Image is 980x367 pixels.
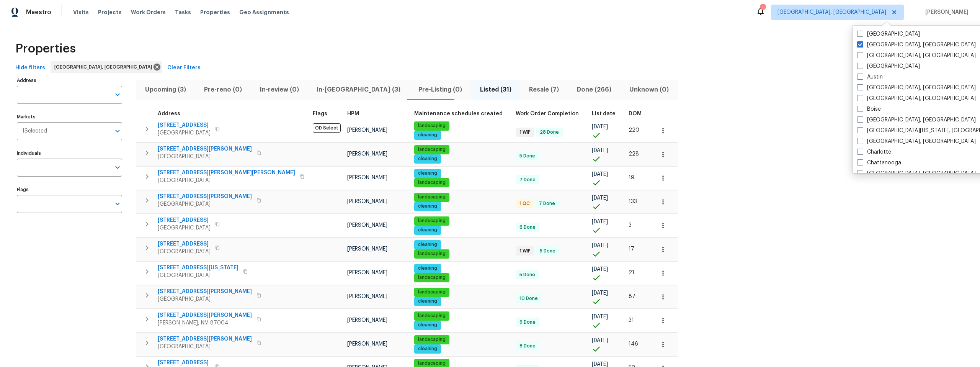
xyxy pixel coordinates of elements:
span: Address [158,111,180,116]
span: 17 [629,246,634,252]
span: 1 WIP [516,129,534,136]
span: 31 [629,318,634,323]
span: Projects [98,8,122,16]
span: cleaning [415,298,440,305]
span: Work Order Completion [516,111,579,116]
span: [DATE] [592,314,608,319]
span: landscaping [415,123,449,129]
span: [PERSON_NAME] [347,270,387,275]
label: [GEOGRAPHIC_DATA] [857,30,920,38]
button: Clear Filters [164,61,204,75]
span: [STREET_ADDRESS] [158,240,211,248]
span: [STREET_ADDRESS][US_STATE] [158,264,238,272]
span: In-[GEOGRAPHIC_DATA] (3) [312,84,405,95]
label: [GEOGRAPHIC_DATA], [GEOGRAPHIC_DATA] [857,84,976,92]
span: [DATE] [592,195,608,201]
label: Austin [857,73,883,81]
span: Visits [73,8,89,16]
span: cleaning [415,346,440,352]
span: [DATE] [592,219,608,224]
span: 6 Done [516,224,539,231]
span: Clear Filters [167,63,201,73]
span: [PERSON_NAME] [347,175,387,180]
span: Listed (31) [475,84,516,95]
span: 5 Done [537,248,559,254]
label: [GEOGRAPHIC_DATA], [GEOGRAPHIC_DATA] [857,116,976,124]
span: 133 [629,199,637,204]
span: 3 [629,223,632,228]
label: Chattanooga [857,159,901,167]
span: 228 [629,151,639,157]
label: [GEOGRAPHIC_DATA], [GEOGRAPHIC_DATA] [857,41,976,49]
span: [PERSON_NAME] [347,246,387,252]
span: HPM [347,111,359,116]
span: Resale (7) [525,84,563,95]
span: [PERSON_NAME] [347,151,387,157]
span: DOM [629,111,642,116]
span: 5 Done [516,153,538,159]
span: 28 Done [537,129,562,136]
span: [STREET_ADDRESS][PERSON_NAME] [158,288,252,295]
span: [GEOGRAPHIC_DATA] [158,295,252,303]
span: 5 Done [516,272,538,278]
button: Open [112,198,123,209]
span: [STREET_ADDRESS][PERSON_NAME] [158,193,252,200]
span: [DATE] [592,172,608,177]
span: [PERSON_NAME] [347,294,387,299]
span: [PERSON_NAME] [347,223,387,228]
span: [STREET_ADDRESS] [158,359,211,367]
span: Hide filters [15,63,45,73]
span: landscaping [415,251,449,257]
span: [DATE] [592,267,608,272]
span: 9 Done [516,319,539,326]
button: Open [112,162,123,173]
span: 7 Done [516,177,539,183]
span: [STREET_ADDRESS] [158,121,211,129]
span: [DATE] [592,362,608,367]
span: [GEOGRAPHIC_DATA] [158,153,252,161]
label: Individuals [17,151,122,156]
span: [STREET_ADDRESS][PERSON_NAME][PERSON_NAME] [158,169,295,177]
span: 7 Done [536,200,558,207]
span: [DATE] [592,338,608,343]
span: [GEOGRAPHIC_DATA] [158,129,211,137]
button: Open [112,89,123,100]
span: 8 Done [516,343,539,349]
div: [GEOGRAPHIC_DATA], [GEOGRAPHIC_DATA] [51,61,162,73]
label: Flags [17,187,122,192]
span: [DATE] [592,290,608,296]
label: [GEOGRAPHIC_DATA] [857,62,920,70]
span: Tasks [175,10,191,15]
span: 1 WIP [516,248,534,254]
span: [GEOGRAPHIC_DATA] [158,343,252,351]
span: 87 [629,294,635,299]
span: cleaning [415,156,440,162]
span: [GEOGRAPHIC_DATA] [158,248,211,256]
span: landscaping [415,313,449,319]
span: Maintenance schedules created [414,111,503,116]
span: [STREET_ADDRESS][PERSON_NAME] [158,145,252,153]
span: Properties [200,8,230,16]
span: [STREET_ADDRESS] [158,216,211,224]
span: [GEOGRAPHIC_DATA] [158,224,211,232]
span: 1 Selected [22,128,47,134]
span: Properties [15,45,76,52]
span: [PERSON_NAME] [347,341,387,347]
span: landscaping [415,289,449,295]
span: 21 [629,270,634,275]
span: Geo Assignments [239,8,289,16]
span: [GEOGRAPHIC_DATA] [158,177,295,184]
span: 1 QC [516,200,533,207]
span: cleaning [415,227,440,233]
span: [PERSON_NAME] [922,8,969,16]
span: landscaping [415,218,449,224]
span: [PERSON_NAME] [347,128,387,133]
span: Pre-reno (0) [200,84,247,95]
label: [GEOGRAPHIC_DATA], [GEOGRAPHIC_DATA] [857,95,976,102]
span: [STREET_ADDRESS][PERSON_NAME] [158,335,252,343]
span: [PERSON_NAME] [347,318,387,323]
span: Pre-Listing (0) [414,84,467,95]
span: Done (266) [573,84,616,95]
span: 146 [629,341,638,347]
label: [GEOGRAPHIC_DATA], [GEOGRAPHIC_DATA] [857,138,976,145]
